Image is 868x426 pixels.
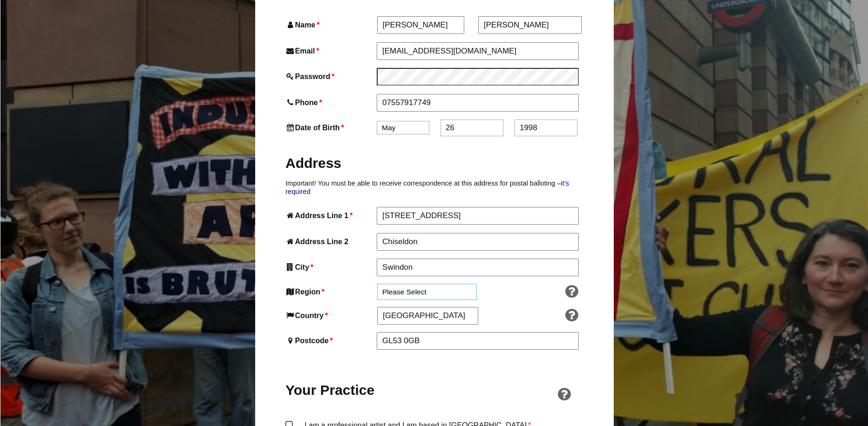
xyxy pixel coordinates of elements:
label: Postcode [285,334,375,347]
label: Date of Birth [285,121,375,134]
label: Address Line 1 [285,209,375,222]
label: Address Line 2 [285,235,375,248]
label: Password [285,70,375,83]
label: Name [285,19,375,31]
p: Important! You must be able to receive correspondence at this address for postal balloting – [285,179,583,196]
a: it’s required [285,180,569,195]
label: Region [285,286,375,298]
h2: Your Practice [285,381,375,399]
label: Email [285,45,375,57]
label: City [285,261,375,273]
input: Last [478,16,582,34]
label: Phone [285,96,375,109]
h2: Address [285,154,583,172]
input: First [377,16,465,34]
label: Country [285,309,375,322]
